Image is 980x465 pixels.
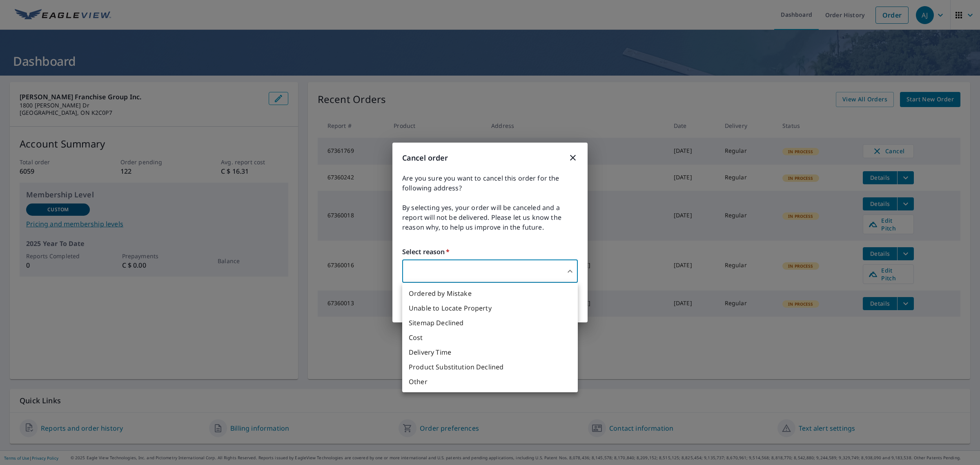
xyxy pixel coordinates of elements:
li: Cost [402,330,578,345]
li: Sitemap Declined [402,315,578,330]
li: Other [402,374,578,389]
li: Product Substitution Declined [402,360,578,374]
li: Delivery Time [402,345,578,360]
li: Unable to Locate Property [402,301,578,315]
li: Ordered by Mistake [402,286,578,301]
